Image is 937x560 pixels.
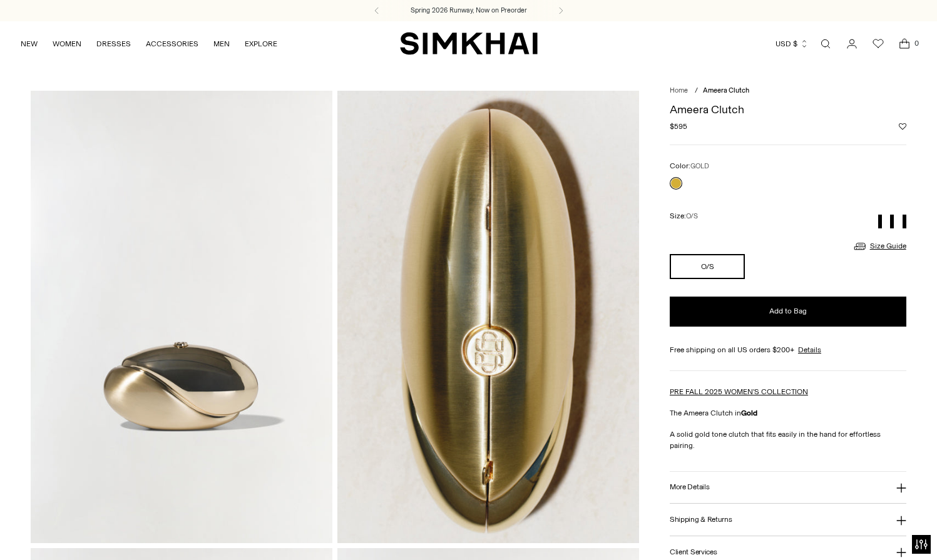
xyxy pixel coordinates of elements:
[213,30,230,58] a: MEN
[400,31,538,56] a: SIMKHAI
[670,121,687,132] span: $595
[741,409,757,417] strong: Gold
[337,91,639,542] img: Ameera Clutch
[769,306,807,317] span: Add to Bag
[31,91,332,542] img: Ameera Clutch
[670,429,906,451] p: A solid gold tone clutch that fits easily in the hand for effortless pairing.
[670,160,709,172] label: Color:
[670,407,906,419] p: The Ameera Clutch in
[670,86,906,96] nav: breadcrumbs
[853,238,906,254] a: Size Guide
[839,31,864,56] a: Go to the account page
[670,210,698,222] label: Size:
[703,86,749,94] span: Ameera Clutch
[146,30,198,58] a: ACCESSORIES
[670,483,709,491] h3: More Details
[53,30,81,58] a: WOMEN
[695,86,698,96] div: /
[670,104,906,115] h1: Ameera Clutch
[911,38,922,49] span: 0
[21,30,38,58] a: NEW
[798,344,821,355] a: Details
[670,472,906,504] button: More Details
[776,30,809,58] button: USD $
[670,86,688,94] a: Home
[670,344,906,355] div: Free shipping on all US orders $200+
[245,30,277,58] a: EXPLORE
[96,30,131,58] a: DRESSES
[670,516,732,524] h3: Shipping & Returns
[813,31,838,56] a: Open search modal
[670,254,745,279] button: O/S
[866,31,891,56] a: Wishlist
[686,212,698,220] span: O/S
[670,297,906,327] button: Add to Bag
[690,162,709,170] span: GOLD
[899,123,906,130] button: Add to Wishlist
[892,31,917,56] a: Open cart modal
[670,504,906,536] button: Shipping & Returns
[670,387,808,396] a: PRE FALL 2025 WOMEN'S COLLECTION
[670,548,717,556] h3: Client Services
[411,6,527,16] a: Spring 2026 Runway, Now on Preorder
